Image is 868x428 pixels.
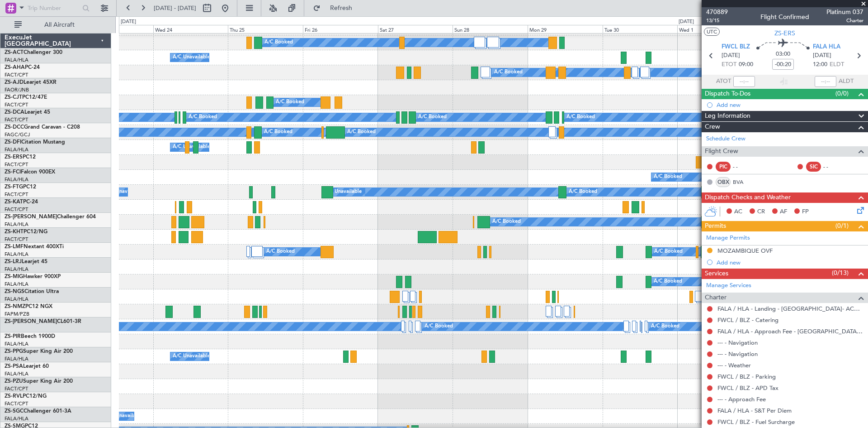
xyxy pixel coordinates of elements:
[677,25,752,33] div: Wed 1
[5,379,73,384] a: ZS-PZUSuper King Air 200
[654,245,683,259] div: A/C Booked
[5,131,30,138] a: FAGC/GCJ
[5,146,28,153] a: FALA/HLA
[717,247,773,255] div: MOZAMBIQUE OVF
[105,185,143,199] div: A/C Unavailable
[5,199,23,205] span: ZS-KAT
[706,17,728,24] span: 13/15
[5,289,24,294] span: ZS-NGS
[5,154,36,160] a: ZS-ERSPC12
[5,400,28,407] a: FACT/CPT
[5,341,28,347] a: FALA/HLA
[5,176,28,183] a: FALA/HLA
[5,415,28,422] a: FALA/HLA
[5,116,28,123] a: FACT/CPT
[5,125,24,130] span: ZS-DCC
[189,111,217,124] div: A/C Booked
[5,154,23,160] span: ZS-ERS
[5,57,28,63] a: FALA/HLA
[704,28,720,36] button: UTC
[733,76,755,87] input: --:--
[153,25,228,33] div: Wed 24
[569,185,597,199] div: A/C Booked
[733,178,753,186] a: BVA
[154,4,196,12] span: [DATE] - [DATE]
[5,394,23,399] span: ZS-RVL
[5,139,21,145] span: ZS-DFI
[603,25,678,33] div: Tue 30
[5,281,28,288] a: FALA/HLA
[264,36,293,49] div: A/C Booked
[5,319,81,324] a: ZS-[PERSON_NAME]CL601-3R
[5,356,28,362] a: FALA/HLA
[5,169,21,175] span: ZS-FCI
[5,394,47,399] a: ZS-RVLPC12/NG
[780,207,787,216] span: AF
[705,192,791,203] span: Dispatch Checks and Weather
[757,207,765,216] span: CR
[716,77,731,86] span: ATOT
[418,111,447,124] div: A/C Booked
[347,125,376,139] div: A/C Booked
[5,334,21,339] span: ZS-PIR
[717,101,863,109] div: Add new
[324,185,362,199] div: A/C Unavailable
[717,395,766,403] a: --- - Approach Fee
[5,385,28,392] a: FACT/CPT
[5,349,23,354] span: ZS-PPG
[10,18,98,32] button: All Aircraft
[5,251,28,258] a: FALA/HLA
[717,339,758,346] a: --- - Navigation
[228,25,303,33] div: Thu 25
[739,60,753,69] span: 09:00
[5,289,59,294] a: ZS-NGSCitation Ultra
[121,18,136,26] div: [DATE]
[813,51,831,60] span: [DATE]
[24,22,95,28] span: All Aircraft
[722,43,750,52] span: FWCL BLZ
[303,25,378,33] div: Fri 26
[705,111,750,121] span: Leg Information
[5,169,55,175] a: ZS-FCIFalcon 900EX
[453,25,528,33] div: Sun 28
[5,229,24,235] span: ZS-KHT
[722,51,740,60] span: [DATE]
[806,162,821,172] div: SIC
[835,89,849,98] span: (0/0)
[802,207,809,216] span: FP
[832,268,849,278] span: (0/13)
[5,101,28,108] a: FACT/CPT
[5,214,96,220] a: ZS-[PERSON_NAME]Challenger 604
[813,43,840,52] span: FALA HLA
[705,89,750,99] span: Dispatch To-Dos
[5,244,24,250] span: ZS-LMF
[705,269,728,279] span: Services
[5,379,23,384] span: ZS-PZU
[173,51,210,64] div: A/C Unavailable
[717,418,795,426] a: FWCL / BLZ - Fuel Surcharge
[5,409,71,414] a: ZS-SGCChallenger 601-3A
[5,349,73,354] a: ZS-PPGSuper King Air 200
[28,1,80,15] input: Trip Number
[5,304,52,309] a: ZS-NMZPC12 NGX
[813,60,827,69] span: 12:00
[705,221,726,231] span: Permits
[5,125,80,130] a: ZS-DCCGrand Caravan - C208
[425,320,453,333] div: A/C Booked
[5,370,28,377] a: FALA/HLA
[5,80,24,85] span: ZS-AJD
[566,111,595,124] div: A/C Booked
[5,191,28,198] a: FACT/CPT
[705,293,726,303] span: Charter
[5,95,47,100] a: ZS-CJTPC12/47E
[733,163,753,171] div: - -
[5,364,23,369] span: ZS-PSA
[705,146,738,157] span: Flight Crew
[322,5,360,11] span: Refresh
[5,221,28,228] a: FALA/HLA
[5,72,28,78] a: FACT/CPT
[717,361,751,369] a: --- - Weather
[173,140,210,154] div: A/C Unavailable
[717,316,778,324] a: FWCL / BLZ - Catering
[716,177,731,187] div: OBX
